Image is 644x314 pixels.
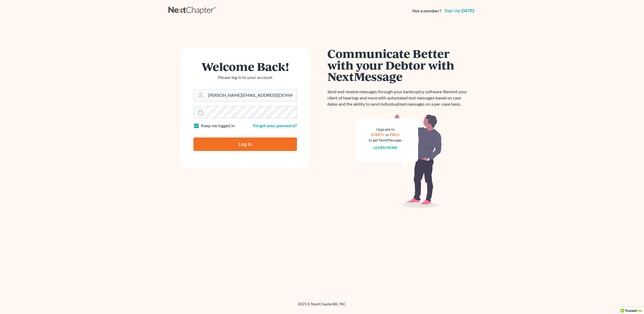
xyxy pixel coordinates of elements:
p: Please log in to your account [193,74,297,81]
div: 2025 © NextChapterBK, INC [168,301,476,311]
a: START+ [371,132,385,137]
input: Log In [193,137,297,151]
img: nextmessage_bg-59042aed3d76b12b5cd301f8e5b87938c9018125f34e5fa2b7a6b67550977c72.svg [356,114,442,208]
a: Sign up [DATE]! [444,9,476,13]
span: or [385,132,389,137]
p: Send and receive messages through your bankruptcy software. Remind your client of hearings and mo... [327,89,470,107]
a: Forgot your password? [253,123,297,128]
a: PRO+ [390,132,400,137]
strong: Not a member? [412,8,441,14]
label: Keep me logged in [201,123,235,129]
a: Learn more [373,145,397,150]
div: to get NextMessage. [369,137,402,143]
input: Email Address [206,89,297,101]
div: Upgrade to [369,127,402,132]
h1: Welcome Back! [193,61,297,72]
h1: Communicate Better with your Debtor with NextMessage [327,48,470,82]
